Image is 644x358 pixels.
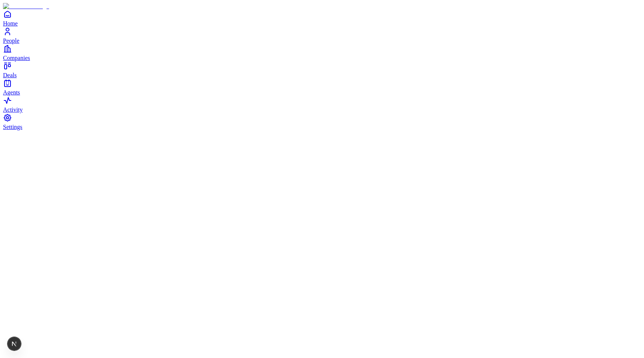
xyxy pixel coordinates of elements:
a: Deals [3,61,641,78]
span: People [3,37,20,44]
img: Item Brain Logo [3,3,49,10]
a: Settings [3,113,641,130]
a: Agents [3,79,641,96]
a: Companies [3,44,641,61]
a: Home [3,10,641,27]
a: People [3,27,641,44]
span: Activity [3,106,23,113]
span: Agents [3,89,20,96]
span: Companies [3,55,30,61]
span: Settings [3,124,23,130]
span: Deals [3,72,17,78]
span: Home [3,20,18,27]
a: Activity [3,96,641,113]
